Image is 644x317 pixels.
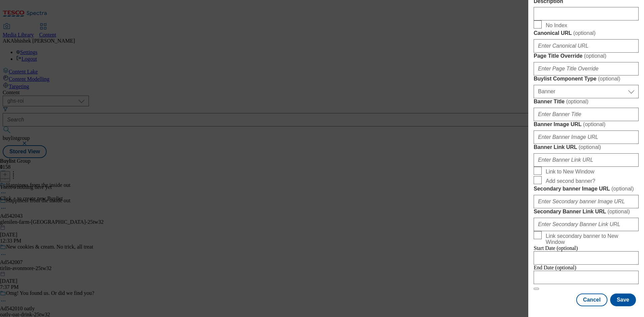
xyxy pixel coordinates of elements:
label: Page Title Override [534,53,639,59]
span: ( optional ) [611,186,634,192]
input: Enter Secondary banner Image URL [534,195,639,208]
button: Save [610,294,636,306]
input: Enter Date [534,251,639,265]
input: Enter Description [534,7,639,20]
label: Secondary Banner Link URL [534,208,639,215]
label: Secondary banner Image URL [534,186,639,192]
span: Add second banner? [546,178,595,184]
input: Enter Secondary Banner Link URL [534,218,639,231]
span: Link secondary banner to New Window [546,233,636,245]
button: Cancel [576,294,607,306]
span: ( optional ) [584,53,606,59]
input: Enter Banner Link URL [534,153,639,167]
span: Start Date (optional) [534,245,578,251]
label: Buylist Component Type [534,75,639,82]
span: ( optional ) [583,121,605,127]
input: Enter Banner Title [534,108,639,121]
span: ( optional ) [573,30,596,36]
label: Canonical URL [534,30,639,37]
input: Enter Date [534,271,639,284]
span: ( optional ) [598,76,621,82]
span: ( optional ) [579,144,601,150]
label: Banner Image URL [534,121,639,128]
input: Enter Canonical URL [534,39,639,53]
span: ( optional ) [607,209,630,214]
span: Link to New Window [546,169,594,175]
span: No Index [546,22,567,29]
span: ( optional ) [566,99,589,104]
span: End Date (optional) [534,265,576,270]
input: Enter Page Title Override [534,62,639,75]
input: Enter Banner Image URL [534,130,639,144]
label: Banner Link URL [534,144,639,151]
label: Banner Title [534,98,639,105]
